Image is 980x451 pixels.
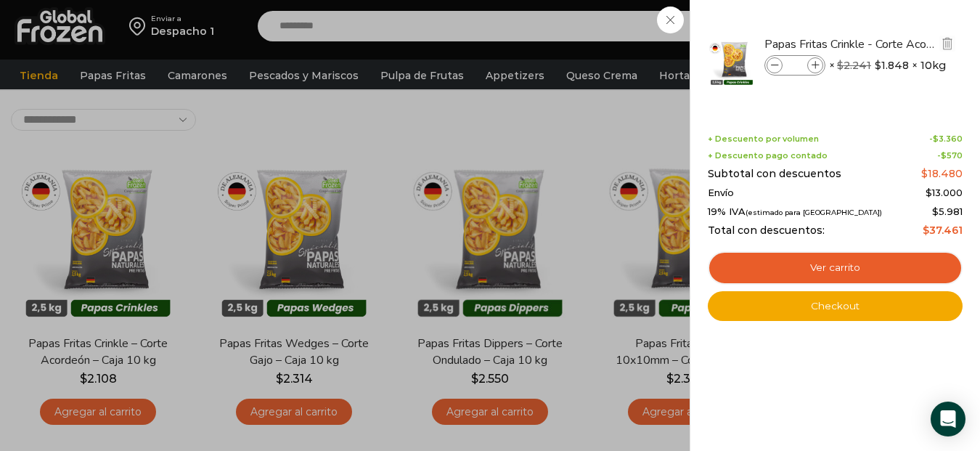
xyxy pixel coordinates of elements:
small: (estimado para [GEOGRAPHIC_DATA]) [746,208,882,216]
span: $ [941,150,947,161]
span: × × 10kg [829,55,946,76]
img: Eliminar Papas Fritas Crinkle - Corte Acordeón - Caja 10 kg del carrito [941,37,954,50]
span: $ [921,167,928,180]
bdi: 2.241 [837,59,871,72]
a: Checkout [708,291,963,322]
span: - [937,151,963,161]
span: Subtotal con descuentos [708,168,841,180]
input: Product quantity [784,57,806,73]
span: $ [923,224,929,237]
bdi: 18.480 [921,167,963,180]
span: Total con descuentos: [708,224,825,237]
a: Papas Fritas Crinkle - Corte Acordeón - Caja 10 kg [764,36,937,52]
a: Eliminar Papas Fritas Crinkle - Corte Acordeón - Caja 10 kg del carrito [939,36,955,54]
span: $ [926,187,932,198]
span: 19% IVA [708,206,882,218]
span: Envío [708,187,734,199]
div: Open Intercom Messenger [931,402,965,436]
bdi: 3.360 [933,134,963,144]
a: Ver carrito [708,251,963,285]
span: $ [933,134,939,144]
bdi: 570 [941,150,963,161]
span: + Descuento pago contado [708,151,828,161]
span: 5.981 [932,206,963,217]
span: $ [875,58,881,73]
span: + Descuento por volumen [708,134,819,144]
bdi: 13.000 [926,187,963,198]
span: - [929,134,963,144]
bdi: 1.848 [875,58,909,73]
span: $ [932,206,939,217]
bdi: 37.461 [923,224,963,237]
span: $ [837,59,844,72]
